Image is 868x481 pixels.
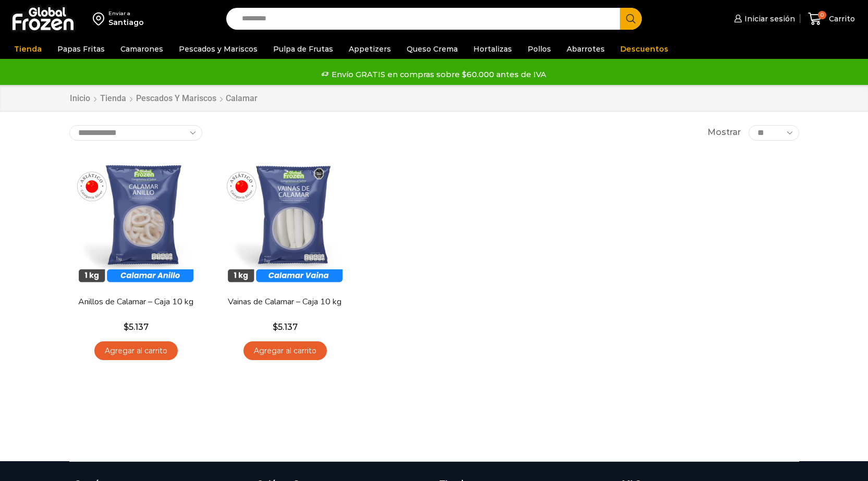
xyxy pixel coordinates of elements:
nav: Breadcrumb [69,93,258,105]
bdi: 5.137 [273,322,298,332]
div: Enviar a [108,10,144,17]
a: Inicio [69,93,91,105]
a: Tienda [100,93,127,105]
bdi: 5.137 [124,322,149,332]
a: Tienda [9,39,47,59]
a: Anillos de Calamar – Caja 10 kg [76,296,195,308]
span: Iniciar sesión [742,14,795,24]
a: Vainas de Calamar – Caja 10 kg [225,296,345,308]
a: Pollos [522,39,556,59]
a: 0 Carrito [805,7,858,31]
a: Pescados y Mariscos [174,39,263,59]
a: Pescados y Mariscos [136,93,217,105]
span: $ [124,322,129,332]
span: 0 [818,11,826,19]
a: Iniciar sesión [731,8,795,29]
span: Carrito [826,14,855,24]
div: Santiago [108,17,144,28]
span: Mostrar [707,127,741,139]
a: Hortalizas [468,39,517,59]
a: Agregar al carrito: “Vainas de Calamar - Caja 10 kg” [243,341,327,361]
a: Camarones [115,39,168,59]
img: address-field-icon.svg [93,10,108,28]
button: Search button [620,8,642,30]
a: Descuentos [615,39,674,59]
a: Agregar al carrito: “Anillos de Calamar - Caja 10 kg” [94,341,178,361]
select: Pedido de la tienda [69,125,202,141]
a: Appetizers [344,39,396,59]
a: Papas Fritas [52,39,110,59]
h1: Calamar [226,93,258,103]
span: $ [273,322,278,332]
a: Abarrotes [561,39,610,59]
a: Pulpa de Frutas [268,39,338,59]
a: Queso Crema [401,39,463,59]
